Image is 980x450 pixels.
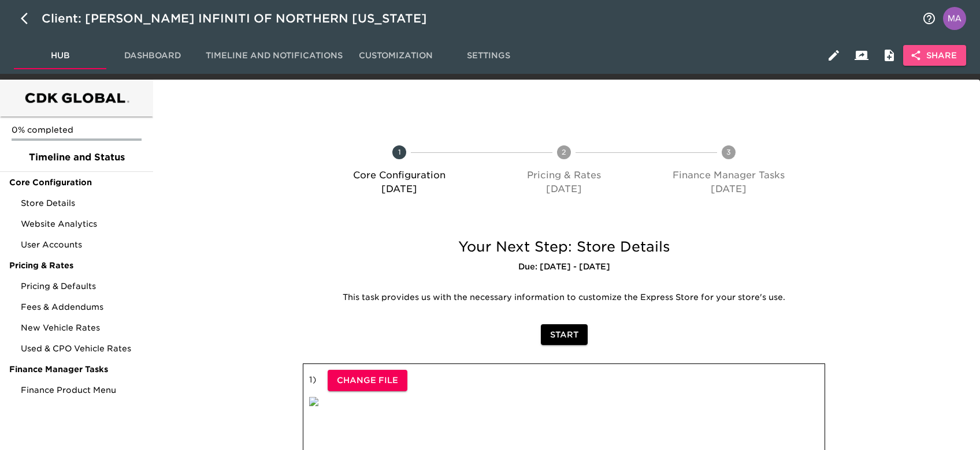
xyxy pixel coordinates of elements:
span: Settings [449,48,528,63]
span: Share [912,48,957,63]
p: Finance Manager Tasks [651,168,807,182]
text: 3 [726,148,731,156]
img: Profile [943,7,966,30]
span: Store Details [21,197,144,209]
span: Customization [357,48,435,63]
text: 1 [398,148,400,156]
button: notifications [915,5,943,32]
p: 0% completed [12,124,142,136]
span: Dashboard [113,48,192,63]
span: Timeline and Notifications [206,48,343,63]
span: Finance Product Menu [21,384,144,396]
button: Share [903,45,966,66]
button: Edit Hub [820,42,848,69]
p: Core Configuration [321,168,477,182]
span: Pricing & Rates [9,260,144,271]
span: Hub [21,48,99,63]
span: Used & CPO Vehicle Rates [21,343,144,354]
p: [DATE] [651,182,807,196]
button: Client View [848,42,875,69]
img: qkibX1zbU72zw90W6Gan%2FTemplates%2FRjS7uaFIXtg43HUzxvoG%2F3e51d9d6-1114-4229-a5bf-f5ca567b6beb.jpg [309,397,318,406]
button: Change File [328,370,407,391]
span: Timeline and Status [9,151,144,164]
span: Core Configuration [9,177,144,188]
text: 2 [562,148,566,156]
button: Start [541,324,588,346]
span: User Accounts [21,239,144,250]
p: [DATE] [486,182,641,196]
span: Website Analytics [21,218,144,230]
span: New Vehicle Rates [21,322,144,333]
h6: Due: [DATE] - [DATE] [303,261,825,273]
span: Fees & Addendums [21,301,144,313]
span: Start [550,328,578,342]
span: Change File [337,373,398,388]
div: Client: [PERSON_NAME] INFINITI OF NORTHERN [US_STATE] [42,9,443,28]
p: [DATE] [321,182,477,196]
span: Pricing & Defaults [21,280,144,292]
button: Internal Notes and Comments [875,42,903,69]
p: Pricing & Rates [486,168,641,182]
h5: Your Next Step: Store Details [303,238,825,256]
p: This task provides us with the necessary information to customize the Express Store for your stor... [311,292,816,303]
span: Finance Manager Tasks [9,363,144,375]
